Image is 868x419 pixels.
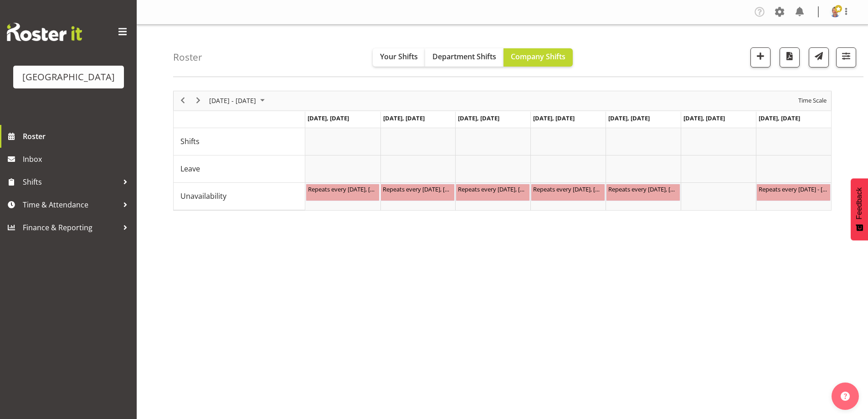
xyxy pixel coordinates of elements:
span: Feedback [855,187,863,219]
span: Your Shifts [380,52,418,62]
div: Repeats every [DATE] - [PERSON_NAME] ( ) [759,184,828,193]
img: help-xxl-2.png [841,392,850,401]
div: Repeats every [DATE], [DATE], [DATE], [DATE], [DATE] - [PERSON_NAME] ( ) [533,184,603,193]
span: Department Shifts [432,52,496,62]
img: Rosterit website logo [7,23,82,41]
span: [DATE], [DATE] [608,114,650,122]
div: Unavailability"s event - Repeats every monday, tuesday, wednesday, thursday, friday - Jody Smart ... [306,184,380,201]
button: September 2025 [208,95,269,106]
div: Repeats every [DATE], [DATE], [DATE], [DATE], [DATE] - [PERSON_NAME] ( ) [458,184,528,193]
div: Unavailability"s event - Repeats every monday, tuesday, wednesday, thursday, friday - Jody Smart ... [380,184,455,201]
div: Timeline Week of October 16, 2025 [173,91,832,211]
button: Next [192,95,205,106]
table: Timeline Week of October 16, 2025 [305,128,831,210]
div: Unavailability"s event - Repeats every monday, tuesday, wednesday, thursday, friday - Jody Smart ... [606,184,680,201]
span: Roster [23,129,132,143]
div: Unavailability"s event - Repeats every monday, tuesday, wednesday, thursday, friday - Jody Smart ... [531,184,605,201]
div: Repeats every [DATE], [DATE], [DATE], [DATE], [DATE] - [PERSON_NAME] ( ) [308,184,378,193]
button: Department Shifts [425,48,503,67]
td: Unavailability resource [174,183,305,210]
div: Repeats every [DATE], [DATE], [DATE], [DATE], [DATE] - [PERSON_NAME] ( ) [383,184,452,193]
span: Unavailability [180,191,226,202]
span: Shifts [23,175,118,189]
div: October 13 - 19, 2025 [206,91,270,110]
button: Your Shifts [373,48,425,67]
span: Finance & Reporting [23,221,118,234]
span: Company Shifts [511,52,565,62]
div: Unavailability"s event - Repeats every sunday - Richard Freeman Begin From Sunday, October 19, 20... [756,184,831,201]
span: [DATE], [DATE] [383,114,425,122]
button: Send a list of all shifts for the selected filtered period to all rostered employees. [809,47,829,67]
span: [DATE] - [DATE] [208,95,257,106]
button: Download a PDF of the roster according to the set date range. [780,47,800,67]
span: [DATE], [DATE] [308,114,349,122]
span: [DATE], [DATE] [533,114,575,122]
span: [DATE], [DATE] [759,114,800,122]
div: [GEOGRAPHIC_DATA] [22,70,115,84]
span: Time Scale [797,95,827,106]
button: Filter Shifts [836,47,856,67]
div: Unavailability"s event - Repeats every monday, tuesday, wednesday, thursday, friday - Jody Smart ... [456,184,530,201]
span: Inbox [23,152,132,166]
button: Add a new shift [750,47,770,67]
button: Company Shifts [503,48,573,67]
span: [DATE], [DATE] [683,114,725,122]
button: Time Scale [797,95,828,106]
span: Leave [180,163,200,174]
div: next period [190,91,206,110]
h4: Roster [173,52,202,62]
td: Leave resource [174,155,305,183]
span: [DATE], [DATE] [458,114,499,122]
button: Feedback - Show survey [851,178,868,240]
button: Previous [177,95,189,106]
img: cian-ocinnseala53500ffac99bba29ecca3b151d0be656.png [830,6,841,17]
div: previous period [175,91,190,110]
span: Shifts [180,136,200,147]
td: Shifts resource [174,128,305,155]
span: Time & Attendance [23,198,118,212]
div: Repeats every [DATE], [DATE], [DATE], [DATE], [DATE] - [PERSON_NAME] ( ) [608,184,678,193]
